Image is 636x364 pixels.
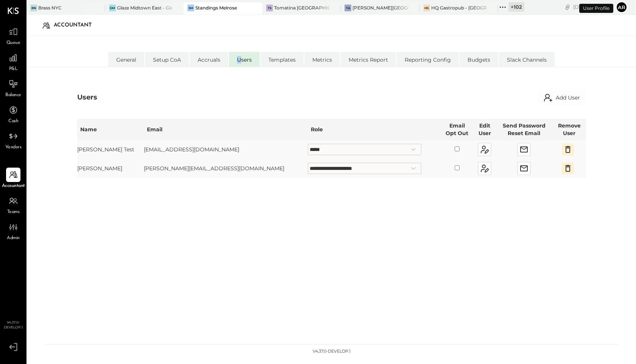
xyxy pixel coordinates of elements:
[304,52,340,67] li: Metrics
[274,5,330,11] div: Tomatina [GEOGRAPHIC_DATA]
[9,66,18,73] span: P&L
[144,140,308,159] td: [EMAIL_ADDRESS][DOMAIN_NAME]
[341,52,396,67] li: Metrics Report
[8,118,18,125] span: Cash
[144,119,308,140] th: Email
[313,348,351,355] div: v 4.37.0-develop.1
[54,19,99,31] div: Accountant
[145,52,189,67] li: Setup CoA
[496,119,553,140] th: Send Password Reset Email
[0,168,26,190] a: Accountant
[77,140,144,159] td: [PERSON_NAME] Test
[508,2,524,12] div: + 102
[474,119,496,140] th: Edit User
[431,5,487,11] div: HQ Gastropub - [GEOGRAPHIC_DATA]
[440,119,474,140] th: Email Opt Out
[308,119,440,140] th: Role
[117,5,173,11] div: Glaze Midtown East - Glaze Lexington One LLC
[0,25,26,47] a: Queue
[573,3,614,11] div: [DATE]
[0,220,26,242] a: Admin
[552,119,586,140] th: Remove User
[0,194,26,216] a: Teams
[109,5,116,11] div: GM
[7,209,20,216] span: Teams
[579,4,613,13] div: User Profile
[5,92,21,99] span: Balance
[499,52,555,67] li: Slack Channels
[0,77,26,99] a: Balance
[187,5,194,11] div: SM
[2,183,25,190] span: Accountant
[0,51,26,73] a: P&L
[77,119,144,140] th: Name
[0,103,26,125] a: Cash
[30,5,37,11] div: BN
[538,90,586,105] button: Add User
[0,129,26,151] a: Vendors
[190,52,228,67] li: Accruals
[352,5,408,11] div: [PERSON_NAME][GEOGRAPHIC_DATA]
[423,5,430,11] div: HG
[266,5,273,11] div: TS
[195,5,237,11] div: Standings Melrose
[564,3,571,11] div: copy link
[229,52,260,67] li: Users
[5,144,22,151] span: Vendors
[108,52,144,67] li: General
[260,52,304,67] li: Templates
[77,159,144,178] td: [PERSON_NAME]
[616,1,628,13] button: Ar
[460,52,498,67] li: Budgets
[7,235,20,242] span: Admin
[6,40,20,47] span: Queue
[397,52,459,67] li: Reporting Config
[38,5,62,11] div: Brass NYC
[77,93,97,103] div: Users
[344,5,351,11] div: TA
[144,159,308,178] td: [PERSON_NAME][EMAIL_ADDRESS][DOMAIN_NAME]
